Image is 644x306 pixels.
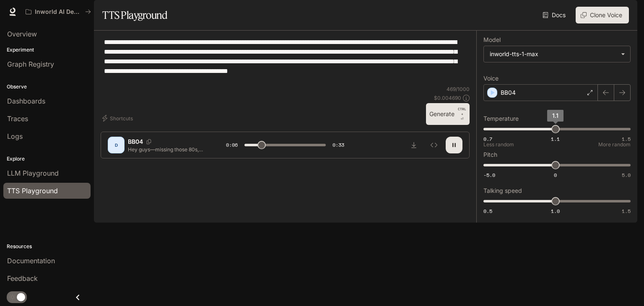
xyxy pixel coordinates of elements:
[622,171,631,179] span: 5.0
[483,207,492,215] span: 0.5
[554,171,557,179] span: 0
[551,135,560,143] span: 1.1
[490,50,617,58] div: inworld-tts-1-max
[483,188,522,194] p: Talking speed
[128,146,206,153] p: Hey guys—missing those 80s, 90s, or early 2000s games? This upgraded M15 retro game stick, though...
[447,86,470,93] p: 469 / 1000
[483,37,501,43] p: Model
[128,137,143,146] p: BB04
[484,46,630,62] div: inworld-tts-1-max
[501,88,516,97] p: BB04
[622,135,631,143] span: 1.5
[622,207,631,215] span: 1.5
[226,141,238,149] span: 0:06
[101,112,136,125] button: Shortcuts
[434,94,461,101] p: $ 0.004690
[426,103,470,125] button: GenerateCTRL +⏎
[483,135,492,143] span: 0.7
[458,106,466,122] p: ⏎
[483,171,495,179] span: -5.0
[483,142,514,147] p: Less random
[552,112,558,119] span: 1.1
[332,141,344,149] span: 0:33
[426,137,442,153] button: Inspect
[483,75,499,81] p: Voice
[483,116,519,122] p: Temperature
[405,137,422,153] button: Download audio
[458,106,466,117] p: CTRL +
[598,142,631,147] p: More random
[483,152,497,158] p: Pitch
[35,8,82,16] p: Inworld AI Demos
[576,7,629,23] button: Clone Voice
[541,7,569,23] a: Docs
[551,207,560,215] span: 1.0
[109,138,123,152] div: D
[22,3,95,20] button: All workspaces
[143,139,155,144] button: Copy Voice ID
[102,7,167,23] h1: TTS Playground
